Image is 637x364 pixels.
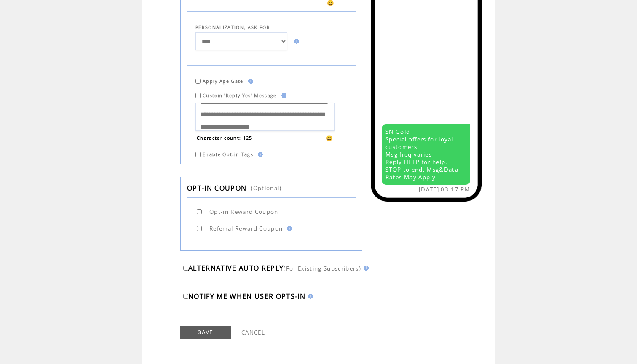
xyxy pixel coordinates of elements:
[385,128,458,181] span: SN Gold Special offers for loyal customers Msg freq varies Reply HELP for help. STOP to end. Msg&...
[284,265,361,272] span: (For Existing Subscribers)
[209,225,283,232] span: Referral Reward Coupon
[203,93,277,98] span: Custom 'Reply Yes' Message
[203,78,244,84] span: Apply Age Gate
[180,326,231,339] a: SAVE
[246,79,253,84] img: help.gif
[195,24,270,30] span: PERSONALIZATION, ASK FOR
[188,292,305,301] span: NOTIFY ME WHEN USER OPTS-IN
[292,39,299,44] img: help.gif
[284,226,292,231] img: help.gif
[188,263,284,273] span: ALTERNATIVE AUTO REPLY
[305,294,313,299] img: help.gif
[197,135,252,141] span: Character count: 125
[326,134,333,142] span: 😀
[279,93,286,98] img: help.gif
[203,151,253,157] span: Enable Opt-in Tags
[209,208,278,215] span: Opt-in Reward Coupon
[251,184,281,192] span: (Optional)
[361,266,369,271] img: help.gif
[241,329,265,336] a: CANCEL
[419,186,470,193] span: [DATE] 03:17 PM
[187,183,246,193] span: OPT-IN COUPON
[255,152,263,157] img: help.gif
